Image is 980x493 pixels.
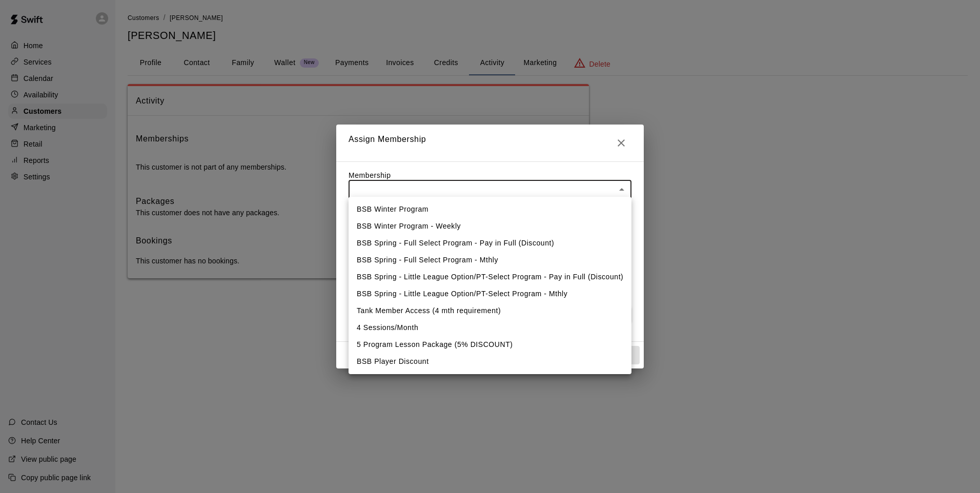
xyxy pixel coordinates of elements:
[349,353,631,370] li: BSB Player Discount
[349,285,631,302] li: BSB Spring - Little League Option/PT-Select Program - Mthly
[349,252,631,269] li: BSB Spring - Full Select Program - Mthly
[349,302,631,319] li: Tank Member Access (4 mth requirement)
[349,201,631,218] li: BSB Winter Program
[349,319,631,336] li: 4 Sessions/Month
[349,235,631,252] li: BSB Spring - Full Select Program - Pay in Full (Discount)
[349,218,631,235] li: BSB Winter Program - Weekly
[349,336,631,353] li: 5 Program Lesson Package (5% DISCOUNT)
[349,269,631,285] li: BSB Spring - Little League Option/PT-Select Program - Pay in Full (Discount)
